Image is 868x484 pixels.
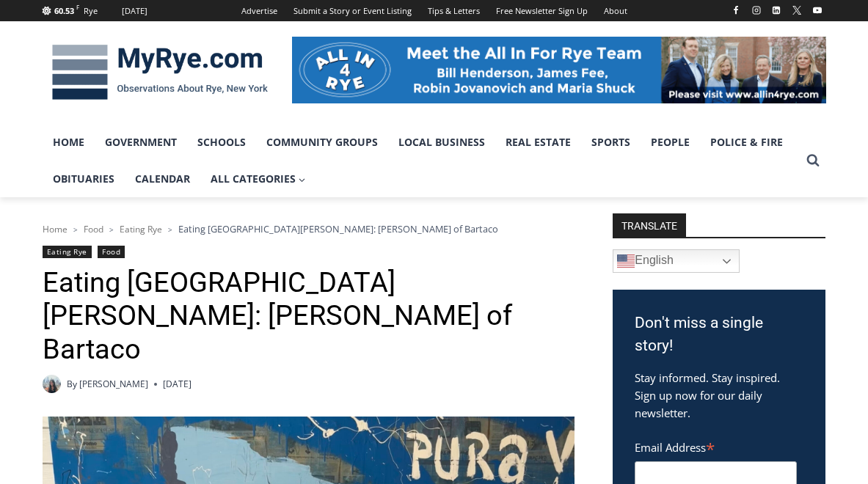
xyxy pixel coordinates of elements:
[120,223,162,235] a: Eating Rye
[635,312,803,358] h3: Don't miss a single story!
[84,223,103,235] a: Food
[495,124,581,161] a: Real Estate
[43,34,277,111] img: MyRye.com
[43,223,68,235] a: Home
[635,433,797,459] label: Email Address
[292,37,826,103] img: All in for Rye
[95,124,187,161] a: Government
[767,1,785,19] a: Linkedin
[43,161,125,197] a: Obituaries
[641,124,700,161] a: People
[168,224,172,235] span: >
[43,266,575,367] h1: Eating [GEOGRAPHIC_DATA][PERSON_NAME]: [PERSON_NAME] of Bartaco
[76,3,79,11] span: F
[613,213,686,237] strong: TRANSLATE
[809,1,826,19] a: YouTube
[109,224,114,235] span: >
[178,222,498,235] span: Eating [GEOGRAPHIC_DATA][PERSON_NAME]: [PERSON_NAME] of Bartaco
[635,369,803,422] p: Stay informed. Stay inspired. Sign up now for our daily newsletter.
[84,4,98,18] div: Rye
[748,1,765,19] a: Instagram
[700,124,793,161] a: Police & Fire
[200,161,316,197] a: All Categories
[581,124,641,161] a: Sports
[163,377,192,391] time: [DATE]
[67,377,77,391] span: By
[43,124,95,161] a: Home
[79,378,148,390] a: [PERSON_NAME]
[187,124,256,161] a: Schools
[256,124,388,161] a: Community Groups
[73,224,78,235] span: >
[613,249,740,273] a: English
[54,5,74,16] span: 60.53
[43,375,61,393] img: (PHOTO: MyRye.com Intern and Editor Anika Kini. Contributed.)
[125,161,200,197] a: Calendar
[800,147,826,174] button: View Search Form
[98,246,125,258] a: Food
[43,375,61,393] a: Author image
[43,221,575,236] nav: Breadcrumbs
[122,4,147,18] div: [DATE]
[43,124,800,198] nav: Primary Navigation
[43,246,92,258] a: Eating Rye
[388,124,495,161] a: Local Business
[788,1,806,19] a: X
[211,171,306,187] span: All Categories
[617,252,635,270] img: en
[727,1,745,19] a: Facebook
